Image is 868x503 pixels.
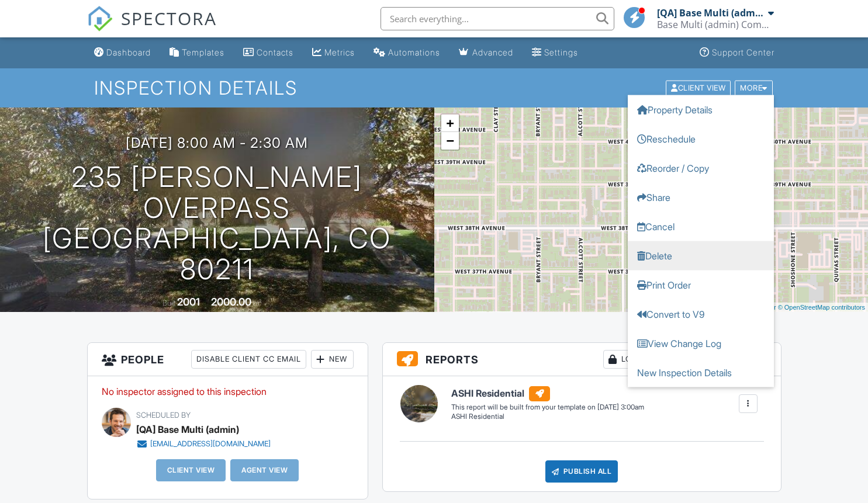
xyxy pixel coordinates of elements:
[451,403,644,412] div: This report will be built from your template on [DATE] 3:00am
[451,412,644,422] div: ASHI Residential
[94,78,773,98] h1: Inspection Details
[451,386,644,401] h6: ASHI Residential
[628,124,774,153] a: Reschedule
[695,42,779,64] a: Support Center
[735,80,773,96] div: More
[628,182,774,211] a: Share
[603,350,659,369] div: Locked
[778,304,865,311] a: © OpenStreetMap contributors
[150,439,271,449] div: [EMAIL_ADDRESS][DOMAIN_NAME]
[369,42,445,64] a: Automations (Basic)
[628,299,774,328] a: Convert to V9
[628,211,774,241] a: Cancel
[628,95,774,124] a: Property Details
[253,299,262,307] span: m²
[102,385,354,398] p: No inspector assigned to this inspection
[665,83,734,92] a: Client View
[162,299,175,307] span: Built
[666,80,731,96] div: Client View
[381,7,614,30] input: Search everything...
[136,438,271,450] a: [EMAIL_ADDRESS][DOMAIN_NAME]
[121,6,217,30] span: SPECTORA
[89,42,155,64] a: Dashboard
[257,47,293,57] div: Contacts
[544,47,578,57] div: Settings
[211,296,251,308] div: 2000.00
[657,7,765,19] div: [QA] Base Multi (admin)
[165,42,229,64] a: Templates
[441,115,459,132] a: Zoom in
[126,135,308,151] h3: [DATE] 8:00 am - 2:30 am
[628,358,774,387] a: New Inspection Details
[454,42,518,64] a: Advanced
[19,162,416,285] h1: 235 [PERSON_NAME] Overpass [GEOGRAPHIC_DATA], CO 80211
[721,303,868,313] div: |
[657,19,774,30] div: Base Multi (admin) Company
[87,6,113,32] img: The Best Home Inspection Software - Spectora
[628,241,774,270] a: Delete
[238,42,298,64] a: Contacts
[628,153,774,182] a: Reorder / Copy
[527,42,583,64] a: Settings
[307,42,359,64] a: Metrics
[311,350,354,369] div: New
[106,47,151,57] div: Dashboard
[441,132,459,150] a: Zoom out
[136,421,239,438] div: [QA] Base Multi (admin)
[182,47,224,57] div: Templates
[628,328,774,358] a: View Change Log
[324,47,355,57] div: Metrics
[545,460,618,483] div: Publish All
[383,343,781,376] h3: Reports
[136,411,191,419] span: Scheduled By
[191,350,306,369] div: Disable Client CC Email
[388,47,440,57] div: Automations
[177,296,200,308] div: 2001
[628,270,774,299] a: Print Order
[472,47,513,57] div: Advanced
[712,47,774,57] div: Support Center
[87,16,217,40] a: SPECTORA
[88,343,368,376] h3: People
